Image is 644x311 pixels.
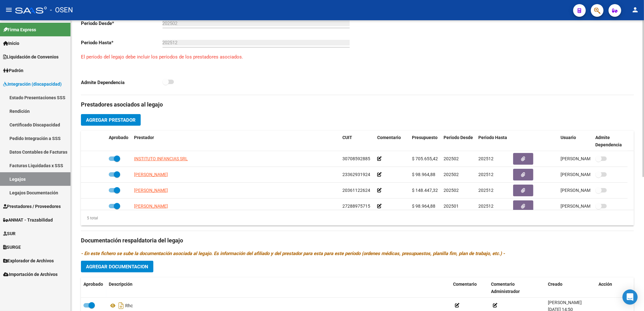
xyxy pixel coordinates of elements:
datatable-header-cell: CUIT [340,131,375,152]
span: 27288975715 [342,204,370,209]
span: Explorador de Archivos [3,257,54,264]
span: Presupuesto [412,135,438,140]
span: [PERSON_NAME] [548,300,582,305]
span: $ 705.655,42 [412,156,438,161]
span: SURGE [3,244,21,251]
span: 202512 [478,156,494,161]
span: 202501 [444,204,459,209]
datatable-header-cell: Usuario [558,131,593,152]
span: [PERSON_NAME] [DATE] [561,156,610,161]
span: - OSEN [50,3,73,17]
p: El período del legajo debe incluir los períodos de los prestadores asociados. [81,53,353,60]
span: $ 148.447,32 [412,188,438,193]
p: Periodo Hasta [81,39,163,46]
button: Agregar Documentacion [81,261,153,272]
p: Admite Dependencia [81,79,163,86]
datatable-header-cell: Periodo Desde [441,131,476,152]
datatable-header-cell: Presupuesto [409,131,441,152]
span: $ 98.964,88 [412,172,435,177]
span: Periodo Desde [444,135,473,140]
span: 202502 [444,188,459,193]
span: 202512 [478,172,494,177]
datatable-header-cell: Comentario [375,131,409,152]
span: Integración (discapacidad) [3,81,62,88]
span: Comentario Administrador [491,282,520,294]
datatable-header-cell: Aprobado [106,131,132,152]
span: [PERSON_NAME] [134,188,168,193]
span: ANMAT - Trazabilidad [3,216,53,223]
datatable-header-cell: Comentario Administrador [488,277,545,298]
span: Admite Dependencia [595,135,622,147]
button: Agregar Prestador [81,114,141,126]
div: Rhc [109,301,448,311]
i: - En este fichero se sube la documentación asociada al legajo. Es información del afiliado y del ... [81,251,505,256]
span: Padrón [3,67,23,74]
span: [PERSON_NAME] [DATE] [561,172,610,177]
span: [PERSON_NAME] [DATE] [561,204,610,209]
datatable-header-cell: Admite Dependencia [593,131,628,152]
span: SUR [3,230,15,237]
div: Open Intercom Messenger [623,290,638,305]
mat-icon: menu [5,6,13,14]
span: 202512 [478,204,494,209]
span: 30708592885 [342,156,370,161]
span: [PERSON_NAME] [134,172,168,177]
span: 23362931924 [342,172,370,177]
datatable-header-cell: Prestador [132,131,340,152]
span: Comentario [453,282,477,287]
span: Usuario [561,135,576,140]
span: INSTITUTO INFANCIAS SRL [134,156,188,161]
span: 20361122624 [342,188,370,193]
span: Firma Express [3,26,36,33]
span: Prestadores / Proveedores [3,203,61,210]
datatable-header-cell: Periodo Hasta [476,131,511,152]
span: [PERSON_NAME] [DATE] [561,188,610,193]
p: Periodo Desde [81,20,163,27]
mat-icon: person [631,6,639,14]
datatable-header-cell: Descripción [106,277,451,298]
span: Inicio [3,40,19,47]
datatable-header-cell: Comentario [451,277,488,298]
h3: Prestadores asociados al legajo [81,100,634,109]
datatable-header-cell: Acción [596,277,628,298]
span: 202502 [444,172,459,177]
span: 202502 [444,156,459,161]
div: 5 total [81,215,98,222]
span: Comentario [377,135,401,140]
span: 202512 [478,188,494,193]
i: Descargar documento [117,301,125,311]
span: Agregar Documentacion [86,264,148,270]
span: CUIT [342,135,352,140]
span: Periodo Hasta [478,135,507,140]
span: [PERSON_NAME] [134,204,168,209]
h3: Documentación respaldatoria del legajo [81,236,634,245]
span: Aprobado [109,135,128,140]
span: Descripción [109,282,132,287]
span: Liquidación de Convenios [3,53,58,60]
span: Agregar Prestador [86,117,136,123]
span: Acción [598,282,612,287]
span: Importación de Archivos [3,271,58,278]
span: $ 98.964,88 [412,204,435,209]
span: Aprobado [83,282,103,287]
span: Creado [548,282,562,287]
datatable-header-cell: Creado [545,277,596,298]
datatable-header-cell: Aprobado [81,277,106,298]
span: Prestador [134,135,154,140]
